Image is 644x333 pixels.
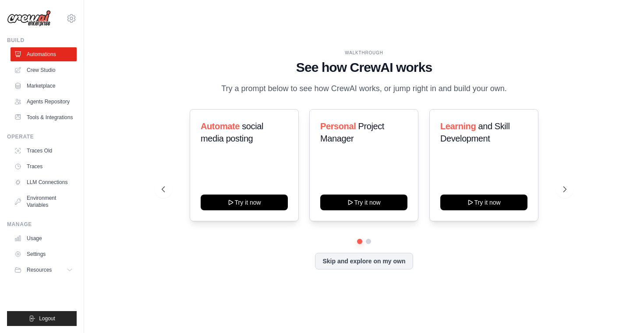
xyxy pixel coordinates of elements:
span: Resources [27,266,52,273]
div: Manage [7,221,77,228]
span: and Skill Development [440,121,510,143]
span: Learning [440,121,476,131]
a: Usage [11,231,77,245]
span: Logout [39,315,55,322]
button: Logout [7,311,77,326]
button: Try it now [320,195,407,210]
a: Traces [11,159,77,174]
span: Automate [201,121,240,131]
a: Traces Old [11,144,77,158]
button: Skip and explore on my own [315,253,413,269]
a: Crew Studio [11,63,77,77]
div: WALKTHROUGH [162,50,566,56]
div: Build [7,37,77,44]
a: Settings [11,247,77,261]
a: LLM Connections [11,175,77,189]
img: Logo [7,10,51,27]
button: Resources [11,263,77,277]
a: Marketplace [11,79,77,93]
p: Try a prompt below to see how CrewAI works, or jump right in and build your own. [217,82,511,95]
div: Operate [7,133,77,140]
a: Agents Repository [11,95,77,109]
a: Tools & Integrations [11,110,77,124]
button: Try it now [440,195,527,210]
h1: See how CrewAI works [162,60,566,75]
a: Automations [11,47,77,61]
span: Personal [320,121,356,131]
button: Try it now [201,195,288,210]
a: Environment Variables [11,191,77,212]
